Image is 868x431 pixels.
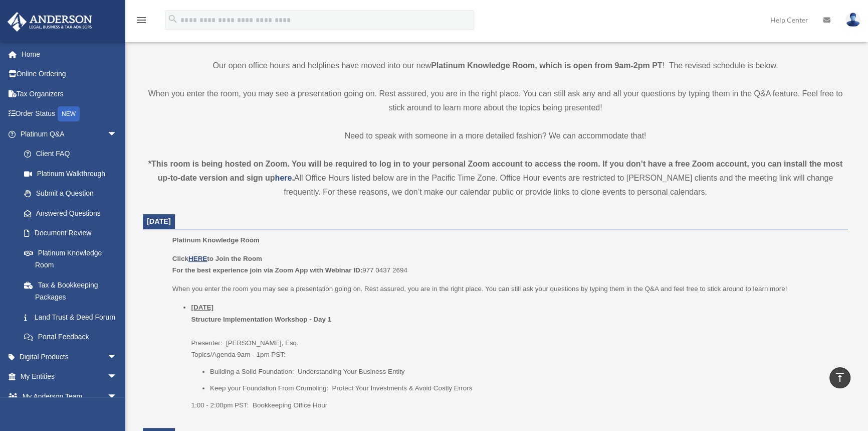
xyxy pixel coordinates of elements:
[7,84,132,104] a: Tax Organizers
[5,12,95,32] img: Anderson Advisors Platinum Portal
[14,184,132,204] a: Submit a Question
[7,44,132,64] a: Home
[58,106,80,121] div: NEW
[14,275,132,307] a: Tax & Bookkeeping Packages
[7,104,132,124] a: Order StatusNEW
[210,382,841,394] li: Keep your Foundation From Crumbling: Protect Your Investments & Avoid Costly Errors
[14,243,127,275] a: Platinum Knowledge Room
[191,316,331,323] b: Structure Implementation Workshop - Day 1
[431,61,662,70] strong: Platinum Knowledge Room, which is open from 9am-2pm PT
[143,59,848,73] p: Our open office hours and helplines have moved into our new ! The revised schedule is below.
[147,217,171,225] span: [DATE]
[7,347,132,367] a: Digital Productsarrow_drop_down
[14,203,132,223] a: Answered Questions
[167,14,178,25] i: search
[148,160,842,182] strong: *This room is being hosted on Zoom. You will be required to log in to your personal Zoom account ...
[172,266,362,274] b: For the best experience join via Zoom App with Webinar ID:
[191,302,841,411] li: Presenter: [PERSON_NAME], Esq. Topics/Agenda 9am - 1pm PST:
[135,18,147,26] a: menu
[275,174,292,182] a: here
[14,327,132,347] a: Portal Feedback
[172,283,841,295] p: When you enter the room you may see a presentation going on. Rest assured, you are in the right p...
[834,371,846,383] i: vertical_align_top
[845,13,860,27] img: User Pic
[135,14,147,26] i: menu
[107,367,127,387] span: arrow_drop_down
[191,399,841,411] p: 1:00 - 2:00pm PST: Bookkeeping Office Hour
[172,255,262,262] b: Click to Join the Room
[14,144,132,164] a: Client FAQ
[14,307,132,327] a: Land Trust & Deed Forum
[191,304,213,311] u: [DATE]
[172,253,841,276] p: 977 0437 2694
[14,164,132,184] a: Platinum Walkthrough
[7,124,132,144] a: Platinum Q&Aarrow_drop_down
[7,64,132,84] a: Online Ordering
[188,255,207,262] a: HERE
[107,124,127,145] span: arrow_drop_down
[7,367,132,387] a: My Entitiesarrow_drop_down
[829,367,850,388] a: vertical_align_top
[7,386,132,406] a: My Anderson Teamarrow_drop_down
[210,366,841,378] li: Building a Solid Foundation: Understanding Your Business Entity
[14,223,132,243] a: Document Review
[292,174,294,182] strong: .
[107,386,127,407] span: arrow_drop_down
[143,129,848,143] p: Need to speak with someone in a more detailed fashion? We can accommodate that!
[143,157,848,199] div: All Office Hours listed below are in the Pacific Time Zone. Office Hour events are restricted to ...
[172,236,260,244] span: Platinum Knowledge Room
[143,87,848,115] p: When you enter the room, you may see a presentation going on. Rest assured, you are in the right ...
[107,347,127,367] span: arrow_drop_down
